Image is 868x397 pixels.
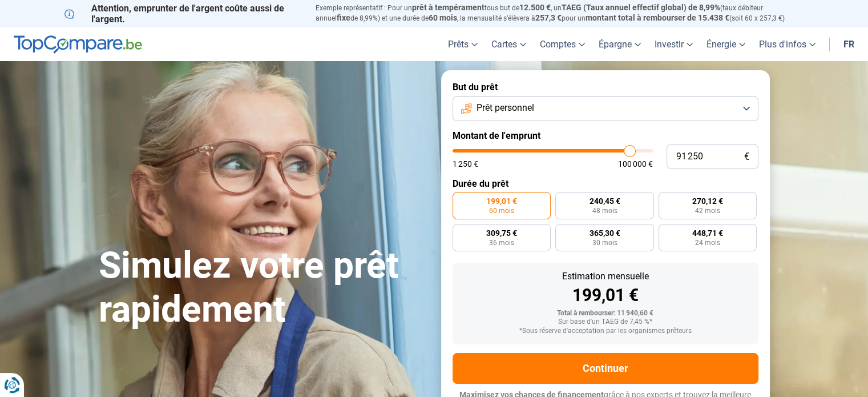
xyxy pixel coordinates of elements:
a: Investir [648,27,700,61]
button: Continuer [453,353,758,384]
div: Estimation mensuelle [462,272,749,281]
span: 42 mois [695,207,720,214]
div: 199,01 € [462,287,749,304]
span: 1 250 € [453,160,478,168]
span: 309,75 € [486,229,517,237]
a: Comptes [533,27,592,61]
p: Attention, emprunter de l'argent coûte aussi de l'argent. [64,3,302,25]
span: 36 mois [489,239,514,246]
span: € [744,152,749,162]
a: Prêts [441,27,485,61]
span: 60 mois [489,207,514,214]
p: Exemple représentatif : Pour un tous but de , un (taux débiteur annuel de 8,99%) et une durée de ... [316,3,804,23]
span: fixe [337,13,350,22]
div: Sur base d'un TAEG de 7,45 %* [462,318,749,326]
h1: Simulez votre prêt rapidement [99,244,427,332]
span: 199,01 € [486,197,517,205]
span: Prêt personnel [477,102,534,114]
span: 270,12 € [692,197,723,205]
span: 100 000 € [618,160,653,168]
span: montant total à rembourser de 15.438 € [586,13,729,22]
span: 257,3 € [535,13,562,22]
span: prêt à tempérament [412,3,485,12]
div: *Sous réserve d'acceptation par les organismes prêteurs [462,327,749,335]
span: 448,71 € [692,229,723,237]
span: 30 mois [592,239,617,246]
a: Plus d'infos [752,27,822,61]
span: 24 mois [695,239,720,246]
a: Énergie [700,27,752,61]
span: 240,45 € [589,197,620,205]
label: Durée du prêt [453,178,758,189]
span: 12.500 € [519,3,551,12]
span: 365,30 € [589,229,620,237]
span: 60 mois [429,13,457,22]
a: Cartes [485,27,533,61]
label: But du prêt [453,82,758,93]
div: Total à rembourser: 11 940,60 € [462,310,749,318]
img: TopCompare [14,35,142,54]
span: TAEG (Taux annuel effectif global) de 8,99% [562,3,720,12]
button: Prêt personnel [453,96,758,121]
a: fr [837,27,861,61]
label: Montant de l'emprunt [453,130,758,141]
a: Épargne [592,27,648,61]
span: 48 mois [592,207,617,214]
